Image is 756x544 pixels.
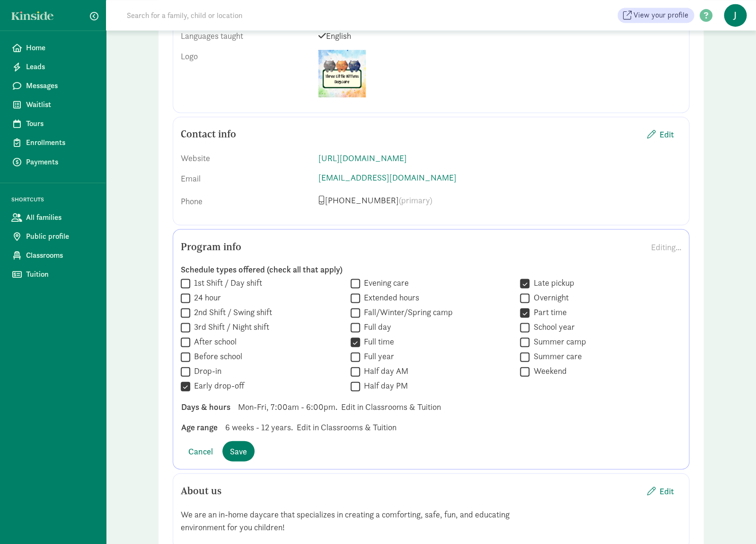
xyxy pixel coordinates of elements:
[26,249,95,261] span: Classrooms
[529,321,574,332] label: School year
[190,380,244,391] label: Early drop-off
[4,264,102,283] a: Tuition
[360,335,394,347] label: Full time
[26,99,95,110] span: Waitlist
[633,9,688,21] span: View your profile
[4,152,102,171] a: Payments
[222,441,255,461] button: Save
[181,241,241,252] h5: Program info
[360,350,394,362] label: Full year
[4,95,102,114] a: Waitlist
[318,50,366,97] img: Provider logo
[26,156,95,167] span: Payments
[181,194,311,209] div: Phone
[188,444,213,457] span: Cancel
[529,277,574,288] label: Late pickup
[4,133,102,152] a: Enrollments
[26,230,95,242] span: Public profile
[617,8,694,23] a: View your profile
[709,499,756,544] iframe: Chat Widget
[26,118,95,129] span: Tours
[724,4,747,27] span: J
[26,42,95,54] span: Home
[360,365,408,376] label: Half day AM
[181,151,311,164] div: Website
[174,400,688,413] div: Edit in Classrooms & Tuition
[190,306,272,317] label: 2nd Shift / Swing shift
[360,277,409,288] label: Evening care
[121,6,387,25] input: Search for a family, child or location
[318,172,457,182] a: [EMAIL_ADDRESS][DOMAIN_NAME]
[318,29,351,42] span: English
[399,194,432,205] span: (primary)
[181,172,311,187] div: Email
[230,444,247,457] span: Save
[181,50,311,97] div: Logo
[4,208,102,227] a: All families
[360,306,453,317] label: Fall/Winter/Spring camp
[190,277,262,288] label: 1st Shift / Day shift
[640,124,681,145] button: Edit
[4,38,102,57] a: Home
[26,61,95,73] span: Leads
[529,291,568,303] label: Overnight
[181,420,218,433] div: Age range
[190,335,237,347] label: After school
[181,400,230,413] div: Days & hours
[238,400,337,413] span: Mon-Fri, 7:00am - 6:00pm.
[659,484,674,497] span: Edit
[181,29,311,42] div: Languages taught
[4,227,102,245] a: Public profile
[529,350,581,362] label: Summer care
[4,57,102,76] a: Leads
[26,80,95,91] span: Messages
[529,335,586,347] label: Summer camp
[181,263,681,275] label: Schedule types offered (check all that apply)
[529,306,566,317] label: Part time
[181,128,236,140] h5: Contact info
[4,245,102,264] a: Classrooms
[190,321,269,332] label: 3rd Shift / Night shift
[640,481,681,501] button: Edit
[360,380,408,391] label: Half day PM
[26,137,95,148] span: Enrollments
[225,420,293,433] span: 6 weeks - 12 years.
[190,365,221,376] label: Drop-in
[318,194,681,206] p: [PHONE_NUMBER]
[529,365,566,376] label: Weekend
[181,441,220,461] button: Cancel
[4,114,102,133] a: Tours
[318,152,407,163] a: [URL][DOMAIN_NAME]
[181,508,681,533] div: We are an in-home daycare that specializes in creating a comforting, safe, fun, and educating env...
[360,291,419,303] label: Extended hours
[26,268,95,280] span: Tuition
[4,76,102,95] a: Messages
[190,350,242,362] label: Before school
[659,128,674,141] span: Edit
[26,211,95,223] span: All families
[174,420,688,433] div: Edit in Classrooms & Tuition
[190,291,221,303] label: 24 hour
[651,240,681,253] div: Editing...
[181,485,221,496] h5: About us
[360,321,391,332] label: Full day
